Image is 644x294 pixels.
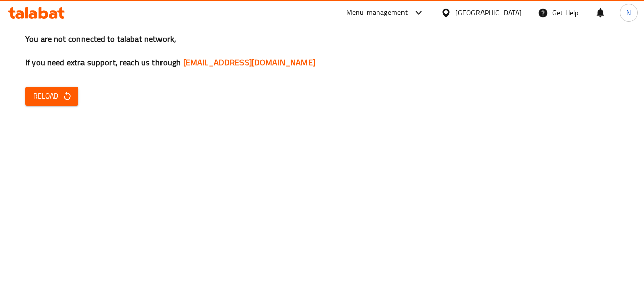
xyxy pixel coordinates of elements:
span: Reload [33,90,70,103]
h3: You are not connected to talabat network, If you need extra support, reach us through [25,33,619,68]
button: Reload [25,87,78,106]
a: [EMAIL_ADDRESS][DOMAIN_NAME] [183,55,315,70]
div: [GEOGRAPHIC_DATA] [455,7,522,18]
div: Menu-management [346,7,408,19]
span: N [626,7,631,18]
